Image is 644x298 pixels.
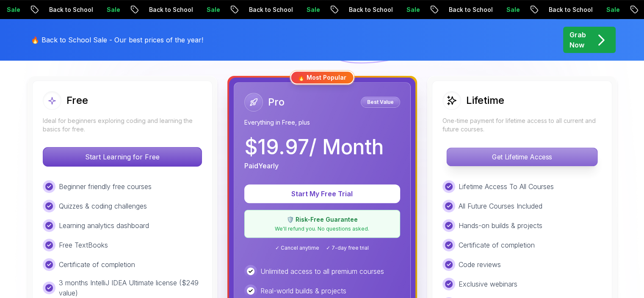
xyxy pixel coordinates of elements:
p: 🔥 Back to School Sale - Our best prices of the year! [31,35,203,45]
p: Beginner friendly free courses [59,181,152,192]
button: Get Lifetime Access [446,148,597,166]
p: Learning analytics dashboard [59,220,149,231]
p: 🛡️ Risk-Free Guarantee [250,215,395,224]
p: Grab Now [569,30,586,50]
button: Start Learning for Free [43,147,202,167]
p: $ 19.97 / Month [244,137,384,157]
p: Hands-on builds & projects [459,220,542,231]
p: Back to School [41,6,99,14]
a: Get Lifetime Access [442,153,602,161]
p: Best Value [362,98,399,106]
p: Start Learning for Free [43,148,202,166]
p: Certificate of completion [59,259,135,270]
p: Get Lifetime Access [447,148,597,166]
p: Certificate of completion [459,240,535,250]
p: Real-world builds & projects [260,286,346,296]
span: ✓ Cancel anytime [275,245,319,251]
p: 3 months IntelliJ IDEA Ultimate license ($249 value) [59,278,202,298]
p: Sale [299,6,326,14]
p: Free TextBooks [59,240,108,250]
p: Back to School [441,6,498,14]
p: Ideal for beginners exploring coding and learning the basics for free. [43,117,202,134]
p: Back to School [541,6,598,14]
p: Sale [598,6,625,14]
p: Sale [99,6,126,14]
p: Exclusive webinars [459,279,517,289]
h2: Pro [268,95,285,109]
p: Sale [398,6,426,14]
a: Start My Free Trial [244,189,400,198]
p: Sale [199,6,226,14]
p: Quizzes & coding challenges [59,201,147,211]
p: Sale [498,6,525,14]
p: Back to School [341,6,398,14]
a: Start Learning for Free [43,153,202,161]
p: Back to School [241,6,299,14]
p: Start My Free Trial [254,189,390,199]
p: Everything in Free, plus [244,118,400,127]
p: Unlimited access to all premium courses [260,266,384,276]
h2: Lifetime [466,94,504,107]
p: Back to School [141,6,199,14]
span: ✓ 7-day free trial [326,245,369,251]
p: Code reviews [459,259,501,270]
button: Start My Free Trial [244,184,400,203]
p: Paid Yearly [244,161,279,171]
h2: Free [66,94,88,107]
p: One-time payment for lifetime access to all current and future courses. [442,117,602,134]
p: Lifetime Access To All Courses [459,181,554,192]
p: We'll refund you. No questions asked. [250,226,395,232]
p: All Future Courses Included [459,201,542,211]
